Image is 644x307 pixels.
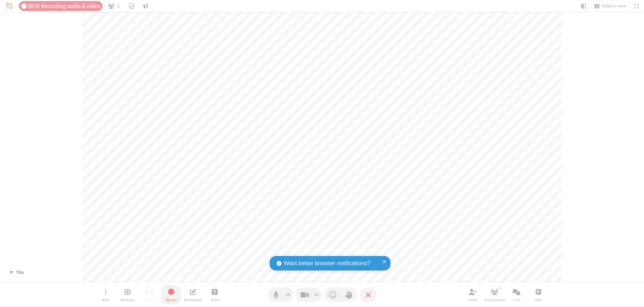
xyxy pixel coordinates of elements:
span: Want better browser notifications? [284,259,370,268]
button: Change layout [591,1,629,11]
div: Audio & video [19,1,103,11]
button: Open participant list [105,1,123,11]
button: Send a reaction [325,288,341,302]
span: 1 [117,3,120,9]
span: Record [166,298,176,302]
button: Open participant list [485,285,505,304]
button: Open shared whiteboard [183,285,203,304]
button: Fullscreen [632,1,642,11]
button: End or leave meeting [360,288,376,302]
span: Participants [485,298,505,302]
span: Share [210,298,219,302]
button: Unable to start streaming without first stopping recording [139,285,159,304]
button: Stop video (⌘+Shift+V) [296,288,321,302]
span: Stream [144,298,155,302]
button: Using system theme [578,1,589,11]
button: Mute (⌘+Shift+A) [268,288,293,302]
div: You [14,268,26,276]
div: Meeting details Encryption enabled [125,1,138,11]
span: More [102,298,109,302]
span: Gallery view [602,3,626,9]
button: Open menu [96,285,116,304]
img: QA Selenium DO NOT DELETE OR CHANGE [5,2,13,10]
span: 00:19 [28,3,40,9]
button: Manage Breakout Rooms [117,285,138,304]
button: Conversation [141,1,151,11]
button: Stop recording [161,285,181,304]
button: Open chat [506,285,527,304]
span: Polls [535,298,542,302]
button: Video setting [312,288,321,302]
span: Recording audio & video [41,3,100,9]
button: Open poll [528,285,548,304]
div: 1 [497,285,503,291]
span: Breakout [120,298,135,302]
button: Start sharing [205,285,225,304]
button: Invite participants (⌘+Shift+I) [463,285,483,304]
span: Whiteboard [184,298,202,302]
button: Audio settings [284,288,293,302]
button: Raise hand [341,288,357,302]
span: Invite [469,298,477,302]
span: Chat [513,298,521,302]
